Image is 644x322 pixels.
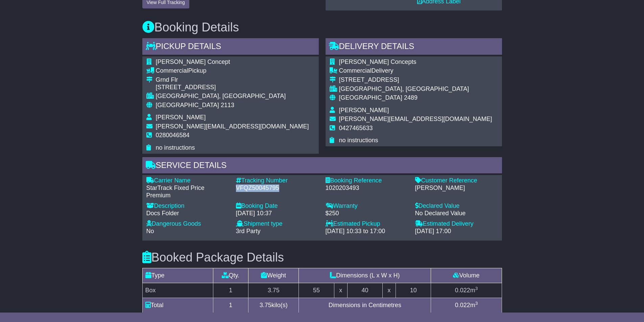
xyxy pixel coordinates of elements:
span: [PERSON_NAME] Concept [156,58,230,65]
td: Dimensions in Centimetres [299,298,431,313]
sup: 3 [475,286,478,291]
sup: 3 [475,301,478,306]
div: 1020203493 [326,184,408,192]
td: 10 [396,283,431,298]
div: Dangerous Goods [146,220,229,228]
div: Estimated Pickup [326,220,408,228]
span: [GEOGRAPHIC_DATA] [339,94,402,101]
div: Shipment type [236,220,319,228]
div: [GEOGRAPHIC_DATA], [GEOGRAPHIC_DATA] [156,93,309,100]
td: Box [142,283,213,298]
div: [STREET_ADDRESS] [156,84,309,91]
span: 0427465633 [339,125,373,131]
div: Description [146,202,229,210]
td: Type [142,268,213,283]
span: Commercial [156,67,188,74]
div: No Declared Value [415,210,498,217]
div: Declared Value [415,202,498,210]
td: x [334,283,347,298]
div: Delivery Details [326,38,502,56]
span: 3.75 [260,302,271,308]
div: Pickup [156,67,309,75]
td: Total [142,298,213,313]
td: 1 [213,298,248,313]
span: [GEOGRAPHIC_DATA] [156,102,219,108]
div: Pickup Details [142,38,319,56]
div: Booking Date [236,202,319,210]
div: Booking Reference [326,177,408,184]
span: 0.022 [455,302,470,308]
div: Docs Folder [146,210,229,217]
span: 2113 [221,102,234,108]
div: Customer Reference [415,177,498,184]
span: Commercial [339,67,372,74]
div: $250 [326,210,408,217]
span: 3rd Party [236,228,261,234]
span: no instructions [156,144,195,151]
td: Qty. [213,268,248,283]
span: [PERSON_NAME][EMAIL_ADDRESS][DOMAIN_NAME] [339,116,492,122]
div: [PERSON_NAME] [415,184,498,192]
div: [DATE] 10:33 to 17:00 [326,228,408,235]
div: Tracking Number [236,177,319,184]
span: no instructions [339,137,378,144]
span: 0.022 [455,287,470,294]
span: [PERSON_NAME] Concepts [339,58,416,65]
div: [DATE] 17:00 [415,228,498,235]
td: 40 [347,283,383,298]
h3: Booked Package Details [142,251,502,264]
span: [PERSON_NAME] [339,107,389,114]
td: 3.75 [248,283,299,298]
div: Delivery [339,67,492,75]
td: x [383,283,396,298]
td: Volume [431,268,502,283]
td: kilo(s) [248,298,299,313]
div: Service Details [142,157,502,175]
div: Warranty [326,202,408,210]
h3: Booking Details [142,21,502,34]
div: Carrier Name [146,177,229,184]
span: 2489 [404,94,418,101]
div: [STREET_ADDRESS] [339,76,492,84]
td: m [431,283,502,298]
span: No [146,228,154,234]
td: Dimensions (L x W x H) [299,268,431,283]
div: StarTrack Fixed Price Premium [146,184,229,199]
td: Weight [248,268,299,283]
div: Grnd Flr [156,76,309,84]
td: m [431,298,502,313]
span: [PERSON_NAME] [156,114,206,121]
div: [GEOGRAPHIC_DATA], [GEOGRAPHIC_DATA] [339,85,492,93]
td: 1 [213,283,248,298]
span: [PERSON_NAME][EMAIL_ADDRESS][DOMAIN_NAME] [156,123,309,130]
span: 0280046584 [156,132,190,139]
td: 55 [299,283,334,298]
div: Estimated Delivery [415,220,498,228]
div: [DATE] 10:37 [236,210,319,217]
div: VFQZ50045795 [236,184,319,192]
